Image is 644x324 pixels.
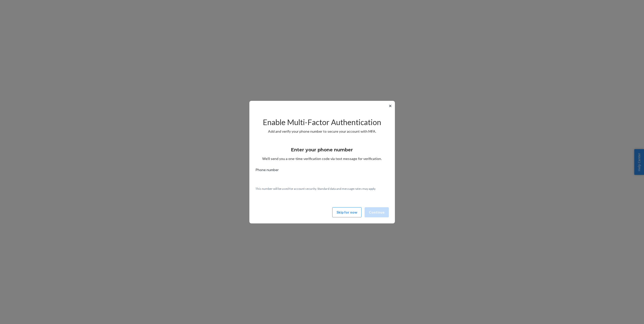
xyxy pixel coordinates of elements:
[255,143,389,161] div: We’ll send you a one-time verification code via text message for verification.
[255,118,389,126] h2: Enable Multi-Factor Authentication
[291,147,353,153] h3: Enter your phone number
[255,187,389,191] p: This number will be used for account security. Standard data and message rates may apply.
[365,207,389,217] button: Continue
[332,207,362,217] button: Skip for now
[255,167,279,174] span: Phone number
[255,129,389,134] p: Add and verify your phone number to secure your account with MFA.
[388,103,393,109] button: ✕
